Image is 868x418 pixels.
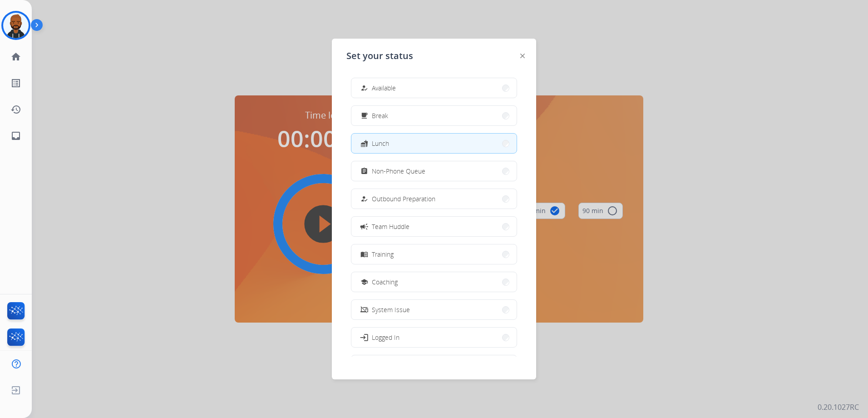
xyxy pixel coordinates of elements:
img: avatar [3,13,29,38]
button: Coaching [351,272,517,292]
img: close-button [520,54,525,58]
mat-icon: home [10,51,21,62]
button: Training [351,244,517,264]
button: Lunch [351,134,517,153]
mat-icon: login [360,333,369,342]
button: Available [351,78,517,98]
mat-icon: inbox [10,130,21,141]
mat-icon: list_alt [10,78,21,89]
button: Break [351,106,517,125]
mat-icon: menu_book [360,250,368,258]
mat-icon: assignment [360,167,368,175]
span: Coaching [372,277,398,287]
span: Set your status [346,50,413,62]
button: Non-Phone Queue [351,161,517,181]
p: 0.20.1027RC [818,402,859,413]
button: Outbound Preparation [351,189,517,209]
button: System Issue [351,300,517,319]
mat-icon: campaign [360,222,369,231]
mat-icon: phonelink_off [360,306,368,313]
span: System Issue [372,305,410,314]
button: Logged In [351,328,517,347]
mat-icon: history [10,104,21,115]
span: Outbound Preparation [372,194,435,204]
mat-icon: how_to_reg [360,84,368,92]
mat-icon: free_breakfast [360,112,368,119]
span: Non-Phone Queue [372,166,425,176]
mat-icon: fastfood [360,139,368,147]
span: Available [372,83,396,93]
mat-icon: school [360,278,368,286]
button: Offline [351,355,517,375]
span: Lunch [372,139,389,148]
button: Team Huddle [351,217,517,236]
span: Logged In [372,333,399,342]
span: Team Huddle [372,222,409,231]
span: Training [372,249,394,259]
mat-icon: how_to_reg [360,195,368,203]
span: Break [372,111,388,120]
